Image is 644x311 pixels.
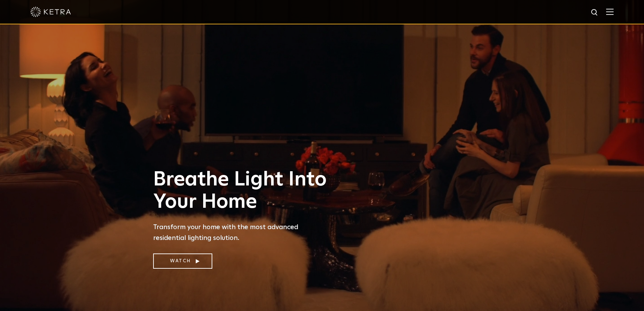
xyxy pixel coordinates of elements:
[30,7,71,17] img: ketra-logo-2019-white
[606,8,614,15] img: Hamburger%20Nav.svg
[153,222,332,243] p: Transform your home with the most advanced residential lighting solution.
[153,169,332,213] h1: Breathe Light Into Your Home
[153,253,212,269] a: Watch
[591,8,599,17] img: search icon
